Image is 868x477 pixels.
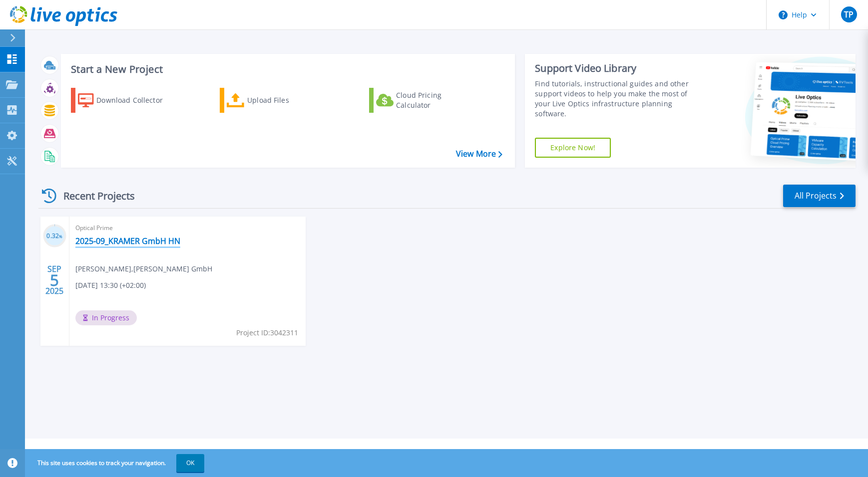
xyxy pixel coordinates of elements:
[71,88,182,113] a: Download Collector
[535,79,702,119] div: Find tutorials, instructional guides and other support videos to help you make the most of your L...
[176,454,204,472] button: OK
[75,263,212,274] span: [PERSON_NAME] , [PERSON_NAME] GmbH
[535,62,702,75] div: Support Video Library
[783,185,856,207] a: All Projects
[220,88,331,113] a: Upload Files
[71,64,502,75] h3: Start a New Project
[535,138,611,158] a: Explore Now!
[27,454,204,472] span: This site uses cookies to track your navigation.
[75,236,180,246] a: 2025-09_KRAMER GmbH HN
[45,262,64,298] div: SEP 2025
[59,234,62,239] span: %
[75,223,300,234] span: Optical Prime
[844,10,854,18] span: TP
[50,276,59,284] span: 5
[75,310,137,325] span: In Progress
[38,184,148,208] div: Recent Projects
[456,149,502,159] a: View More
[236,327,298,338] span: Project ID: 3042311
[75,280,146,291] span: [DATE] 13:30 (+02:00)
[96,90,176,110] div: Download Collector
[43,231,66,242] h3: 0.32
[369,88,480,113] a: Cloud Pricing Calculator
[247,90,327,110] div: Upload Files
[396,90,476,110] div: Cloud Pricing Calculator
